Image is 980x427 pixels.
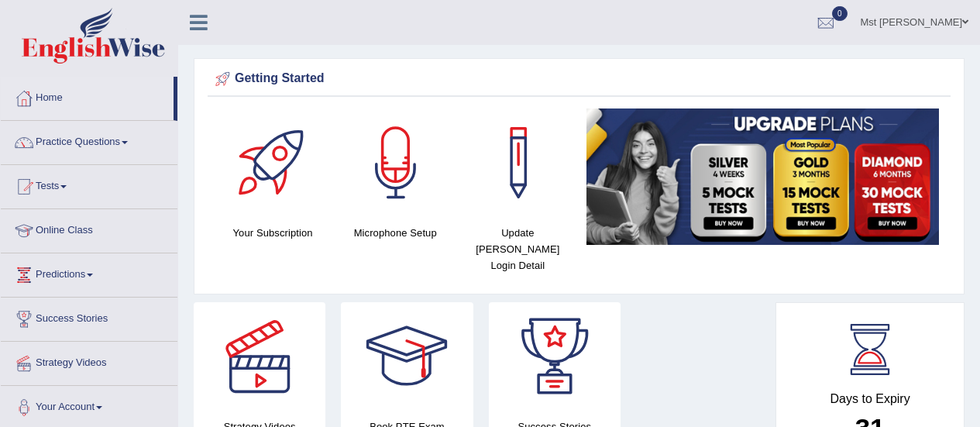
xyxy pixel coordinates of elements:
h4: Update [PERSON_NAME] Login Detail [464,225,571,274]
a: Home [1,77,174,115]
a: Your Account [1,386,177,425]
div: Getting Started [211,67,947,91]
a: Strategy Videos [1,342,177,381]
span: 0 [832,6,848,21]
h4: Microphone Setup [342,225,449,241]
a: Predictions [1,253,177,292]
a: Success Stories [1,298,177,336]
h4: Days to Expiry [793,392,947,406]
h4: Your Subscription [219,225,326,241]
a: Online Class [1,209,177,248]
a: Practice Questions [1,121,177,160]
a: Tests [1,165,177,204]
img: small5.jpg [586,108,939,245]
